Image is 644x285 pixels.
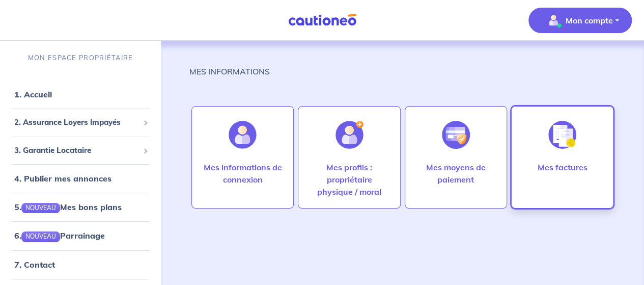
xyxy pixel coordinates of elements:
p: MON ESPACE PROPRIÉTAIRE [28,53,133,63]
div: 1. Accueil [4,84,157,105]
button: illu_account_valid_menu.svgMon compte [528,8,632,33]
div: 3. Garantie Locataire [4,141,157,161]
div: 5.NOUVEAUMes bons plans [4,197,157,217]
div: 6.NOUVEAUParrainage [4,225,157,246]
img: illu_credit_card_no_anim.svg [442,121,470,149]
p: Mon compte [566,14,613,27]
p: Mes factures [537,161,587,173]
img: illu_account_valid_menu.svg [545,12,562,29]
img: illu_account.svg [229,121,257,149]
div: 7. Contact [4,254,157,275]
img: illu_invoice.svg [548,121,576,149]
p: MES INFORMATIONS [189,65,270,77]
div: 4. Publier mes annonces [4,168,157,189]
p: Mes moyens de paiement [415,161,496,186]
p: Mes profils : propriétaire physique / moral [309,161,389,198]
span: 2. Assurance Loyers Impayés [14,117,139,128]
div: 2. Assurance Loyers Impayés [4,113,157,133]
p: Mes informations de connexion [202,161,283,186]
a: 1. Accueil [14,89,52,99]
a: 6.NOUVEAUParrainage [14,230,105,241]
a: 5.NOUVEAUMes bons plans [14,202,122,212]
a: 4. Publier mes annonces [14,173,111,184]
span: 3. Garantie Locataire [14,145,139,157]
img: Cautioneo [284,14,360,27]
a: 7. Contact [14,260,55,270]
img: illu_account_add.svg [335,121,363,149]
